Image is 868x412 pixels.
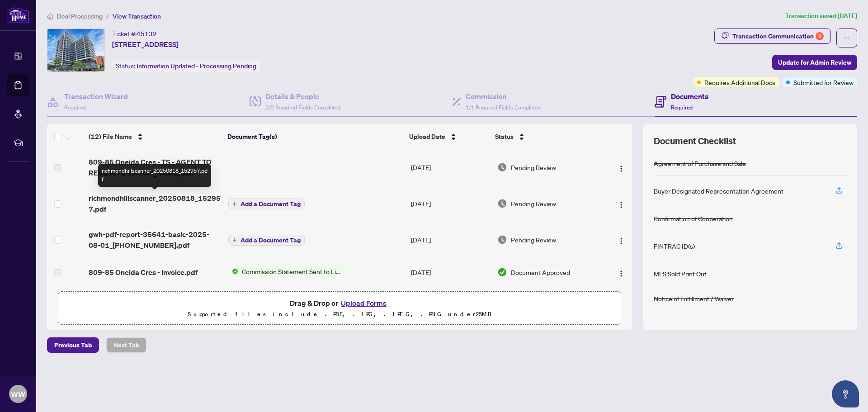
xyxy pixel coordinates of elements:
button: Logo [614,232,628,247]
button: Add a Document Tag [228,199,305,209]
span: gwh-pdf-report-35641-basic-2025-08-01_[PHONE_NUMBER].pdf [89,229,221,251]
th: Status [491,124,599,149]
button: Update for Admin Review [772,55,857,70]
span: Upload Date [409,132,445,142]
p: Supported files include .PDF, .JPG, .JPEG, .PNG under 25 MB [64,309,615,320]
div: 9 [816,32,824,40]
img: Status Icon [228,266,238,276]
button: Transaction Communication9 [714,28,831,44]
span: 809-85 Oneida Cres - TS - AGENT TO REVIEW - [PERSON_NAME].pdf [89,156,221,178]
td: [DATE] [407,185,494,222]
span: Pending Review [511,235,556,245]
button: Add a Document Tag [228,198,305,210]
span: plus [232,238,237,242]
span: (12) File Name [89,132,132,142]
span: Information Updated - Processing Pending [137,62,256,70]
img: Logo [618,165,625,172]
span: home [47,13,53,19]
span: Add a Document Tag [241,237,301,243]
span: WW [11,388,25,400]
span: Pending Review [511,162,556,172]
span: View Transaction [113,12,161,20]
img: IMG-N12280193_1.jpg [47,29,104,71]
div: FINTRAC ID(s) [654,241,695,251]
button: Upload Forms [338,297,389,309]
span: 2/2 Required Fields Completed [265,104,340,111]
img: Logo [618,270,625,277]
button: Logo [614,265,628,279]
th: (12) File Name [85,124,224,149]
div: Ticket #: [112,28,157,39]
span: Update for Admin Review [778,55,851,70]
article: Transaction saved [DATE] [785,11,857,21]
div: Status: [112,60,260,72]
span: ellipsis [844,35,850,41]
span: richmondhillscanner_20250818_152957.pdf [89,193,221,214]
img: Document Status [497,199,507,208]
button: Logo [614,196,628,211]
button: Add a Document Tag [228,235,305,246]
div: Buyer Designated Representation Agreement [654,186,783,196]
img: Logo [618,237,625,245]
button: Logo [614,160,628,175]
span: Document Checklist [654,135,736,147]
img: logo [7,7,29,24]
span: Submitted for Review [793,77,854,87]
span: plus [232,202,237,206]
td: [DATE] [407,149,494,185]
div: Agreement of Purchase and Sale [654,158,746,168]
span: Document Approved [511,267,570,277]
span: Required [64,104,86,111]
span: Previous Tab [54,338,92,352]
span: Drag & Drop orUpload FormsSupported files include .PDF, .JPG, .JPEG, .PNG under25MB [58,292,621,325]
span: 45132 [137,30,157,38]
td: [DATE] [407,258,494,287]
h4: Details & People [265,91,340,102]
h4: Documents [671,91,708,102]
div: Transaction Communication [732,29,824,43]
h4: Commission [466,91,541,102]
img: Document Status [497,235,507,245]
span: Required [671,104,693,111]
span: Pending Review [511,199,556,208]
div: Confirmation of Cooperation [654,213,733,223]
img: Document Status [497,267,507,277]
button: Next Tab [106,337,146,353]
div: Notice of Fulfillment / Waiver [654,294,734,303]
span: Drag & Drop or [290,297,389,309]
span: Deal Processing [57,12,103,20]
button: Add a Document Tag [228,234,305,246]
span: [STREET_ADDRESS] [112,39,179,50]
td: [DATE] [407,222,494,258]
button: Open asap [832,380,859,407]
h4: Transaction Wizard [64,91,128,102]
img: Document Status [497,162,507,172]
span: Add a Document Tag [241,201,301,207]
span: Status [495,132,514,142]
span: Requires Additional Docs [704,77,775,87]
span: Commission Statement Sent to Listing Brokerage [238,266,345,276]
div: MLS Sold Print Out [654,269,707,279]
button: Previous Tab [47,337,99,353]
li: / [106,11,109,21]
span: 809-85 Oneida Cres - Invoice.pdf [89,267,198,278]
button: Status IconCommission Statement Sent to Listing Brokerage [228,266,345,276]
span: 1/1 Required Fields Completed [466,104,541,111]
img: Logo [618,201,625,208]
th: Document Tag(s) [224,124,405,149]
div: richmondhillscanner_20250818_152957.pdf [98,164,211,187]
th: Upload Date [406,124,491,149]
